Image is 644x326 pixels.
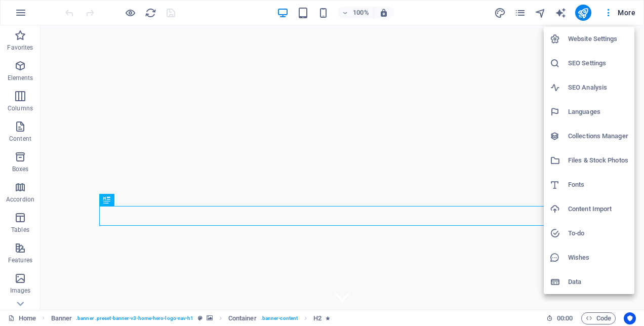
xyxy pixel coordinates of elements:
[568,33,628,45] h6: Website Settings
[568,130,628,142] h6: Collections Manager
[568,106,628,118] h6: Languages
[568,227,628,239] h6: To-do
[568,179,628,191] h6: Fonts
[568,203,628,215] h6: Content Import
[568,252,628,264] h6: Wishes
[568,276,628,288] h6: Data
[568,81,628,94] h6: SEO Analysis
[568,154,628,167] h6: Files & Stock Photos
[568,57,628,69] h6: SEO Settings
